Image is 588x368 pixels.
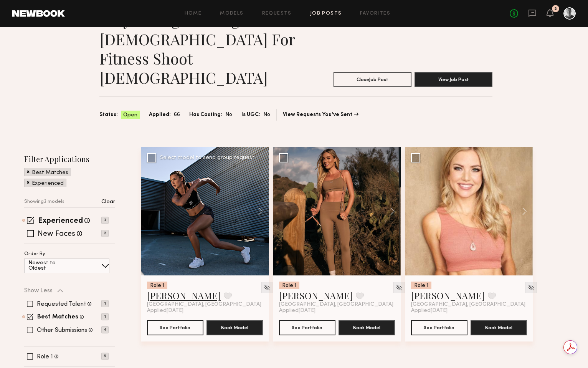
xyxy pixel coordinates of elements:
[262,11,292,16] a: Requests
[411,302,525,308] span: [GEOGRAPHIC_DATA], [GEOGRAPHIC_DATA]
[206,320,263,335] button: Book Model
[411,308,527,314] div: Applied [DATE]
[101,313,109,320] p: 1
[411,282,431,289] div: Role 1
[334,72,411,87] button: CloseJob Post
[101,326,109,333] p: 4
[37,354,53,360] label: Role 1
[264,284,270,291] img: Unhide Model
[554,7,557,11] div: 2
[147,289,221,302] a: [PERSON_NAME]
[339,324,395,330] a: Book Model
[32,181,64,186] p: Experienced
[225,111,232,119] span: No
[99,111,118,119] span: Status:
[471,324,527,330] a: Book Model
[241,111,260,119] span: Is UGC:
[411,289,485,302] a: [PERSON_NAME]
[283,112,358,118] a: View Requests You’ve Sent
[24,288,53,294] p: Show Less
[147,320,203,335] button: See Portfolio
[360,11,390,16] a: Favorites
[147,302,261,308] span: [GEOGRAPHIC_DATA], [GEOGRAPHIC_DATA]
[101,199,115,205] p: Clear
[411,320,467,335] button: See Portfolio
[38,217,83,225] label: Experienced
[149,111,171,119] span: Applied:
[160,155,254,161] div: Select model to send group request
[174,111,180,119] span: 66
[101,353,109,360] p: 5
[38,230,75,238] label: New Faces
[279,302,393,308] span: [GEOGRAPHIC_DATA], [GEOGRAPHIC_DATA]
[415,72,492,87] button: View Job Post
[37,314,78,320] label: Best Matches
[220,11,243,16] a: Models
[24,252,45,257] p: Order By
[528,284,534,291] img: Unhide Model
[147,308,263,314] div: Applied [DATE]
[279,289,353,302] a: [PERSON_NAME]
[263,111,270,119] span: No
[101,217,109,224] p: 3
[123,111,137,119] span: Open
[24,199,64,204] p: Showing 3 models
[99,10,296,87] h1: Very strong looking [DEMOGRAPHIC_DATA] for fitness shoot [DEMOGRAPHIC_DATA]
[339,320,395,335] button: Book Model
[37,301,86,307] label: Requested Talent
[32,170,68,176] p: Best Matches
[185,11,202,16] a: Home
[279,308,395,314] div: Applied [DATE]
[37,327,87,333] label: Other Submissions
[279,320,335,335] button: See Portfolio
[101,230,109,237] p: 2
[310,11,342,16] a: Job Posts
[147,282,167,289] div: Role 1
[471,320,527,335] button: Book Model
[101,300,109,307] p: 1
[279,282,299,289] div: Role 1
[28,260,74,271] p: Newest to Oldest
[206,324,263,330] a: Book Model
[189,111,222,119] span: Has Casting:
[24,154,115,164] h2: Filter Applications
[396,284,402,291] img: Unhide Model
